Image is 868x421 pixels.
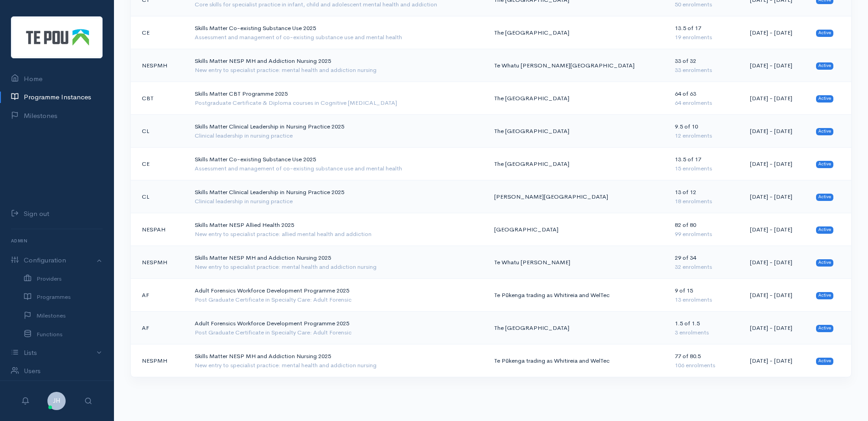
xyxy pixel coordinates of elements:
[667,213,742,246] td: 82 of 80
[816,128,833,135] span: Active
[675,295,735,304] div: 13 enrolments
[131,148,187,180] td: CE
[187,344,487,377] td: Skills Matter NESP MH and Addiction Nursing 2025
[675,98,735,108] div: 64 enrolments
[816,259,833,267] span: Active
[667,148,742,180] td: 13.5 of 17
[131,180,187,213] td: CL
[667,180,742,213] td: 13 of 12
[487,16,667,49] td: The [GEOGRAPHIC_DATA]
[667,16,742,49] td: 13.5 of 17
[743,16,809,49] td: [DATE] - [DATE]
[487,279,667,312] td: Te Pūkenga trading as Whitireia and WelTec
[667,246,742,279] td: 29 of 34
[816,325,833,332] span: Active
[743,148,809,180] td: [DATE] - [DATE]
[675,361,735,370] div: 106 enrolments
[47,392,66,410] span: JH
[675,66,735,75] div: 33 enrolments
[667,115,742,148] td: 9.5 of 10
[487,148,667,180] td: The [GEOGRAPHIC_DATA]
[131,213,187,246] td: NESPAH
[131,344,187,377] td: NESPMH
[743,246,809,279] td: [DATE] - [DATE]
[187,115,487,148] td: Skills Matter Clinical Leadership in Nursing Practice 2025
[195,262,480,272] div: New entry to specialist practice: mental health and addiction nursing
[816,62,833,70] span: Active
[187,148,487,180] td: Skills Matter Co-existing Substance Use 2025
[187,16,487,49] td: Skills Matter Co-existing Substance Use 2025
[816,194,833,201] span: Active
[195,230,480,239] div: New entry to specialist practice: allied mental health and addiction
[187,49,487,82] td: Skills Matter NESP MH and Addiction Nursing 2025
[675,131,735,140] div: 12 enrolments
[743,82,809,115] td: [DATE] - [DATE]
[667,82,742,115] td: 64 of 63
[487,312,667,344] td: The [GEOGRAPHIC_DATA]
[675,328,735,337] div: 3 enrolments
[195,328,480,337] div: Post Graduate Certificate in Specialty Care: Adult Forensic
[675,164,735,173] div: 15 enrolments
[187,312,487,344] td: Adult Forensics Workforce Development Programme 2025
[743,115,809,148] td: [DATE] - [DATE]
[195,33,480,42] div: Assessment and management of co-existing substance use and mental health
[131,82,187,115] td: CBT
[675,33,735,42] div: 19 enrolments
[675,230,735,239] div: 99 enrolments
[195,131,480,140] div: Clinical leadership in nursing practice
[131,279,187,312] td: AF
[187,246,487,279] td: Skills Matter NESP MH and Addiction Nursing 2025
[816,292,833,299] span: Active
[187,213,487,246] td: Skills Matter NESP Allied Health 2025
[195,164,480,173] div: Assessment and management of co-existing substance use and mental health
[743,180,809,213] td: [DATE] - [DATE]
[195,197,480,206] div: Clinical leadership in nursing practice
[11,235,103,247] h6: Admin
[816,226,833,234] span: Active
[187,279,487,312] td: Adult Forensics Workforce Development Programme 2025
[816,161,833,168] span: Active
[131,312,187,344] td: AF
[487,246,667,279] td: Te Whatu [PERSON_NAME]
[487,213,667,246] td: [GEOGRAPHIC_DATA]
[187,180,487,213] td: Skills Matter Clinical Leadership in Nursing Practice 2025
[743,49,809,82] td: [DATE] - [DATE]
[667,344,742,377] td: 77 of 80.5
[667,49,742,82] td: 33 of 32
[131,115,187,148] td: CL
[195,361,480,370] div: New entry to specialist practice: mental health and addiction nursing
[11,16,103,58] img: Te Pou
[187,82,487,115] td: Skills Matter CBT Programme 2025
[195,66,480,75] div: New entry to specialist practice: mental health and addiction nursing
[667,312,742,344] td: 1.5 of 1.5
[667,279,742,312] td: 9 of 15
[487,49,667,82] td: Te Whatu [PERSON_NAME][GEOGRAPHIC_DATA]
[675,262,735,272] div: 32 enrolments
[743,344,809,377] td: [DATE] - [DATE]
[743,213,809,246] td: [DATE] - [DATE]
[195,295,480,304] div: Post Graduate Certificate in Specialty Care: Adult Forensic
[743,312,809,344] td: [DATE] - [DATE]
[487,180,667,213] td: [PERSON_NAME][GEOGRAPHIC_DATA]
[743,279,809,312] td: [DATE] - [DATE]
[487,82,667,115] td: The [GEOGRAPHIC_DATA]
[131,246,187,279] td: NESPMH
[675,197,735,206] div: 18 enrolments
[131,49,187,82] td: NESPMH
[816,358,833,365] span: Active
[487,115,667,148] td: The [GEOGRAPHIC_DATA]
[195,98,480,108] div: Postgraduate Certificate & Diploma courses in Cognitive [MEDICAL_DATA]
[816,30,833,37] span: Active
[131,16,187,49] td: CE
[816,95,833,103] span: Active
[47,396,66,405] a: JH
[487,344,667,377] td: Te Pūkenga trading as Whitireia and WelTec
